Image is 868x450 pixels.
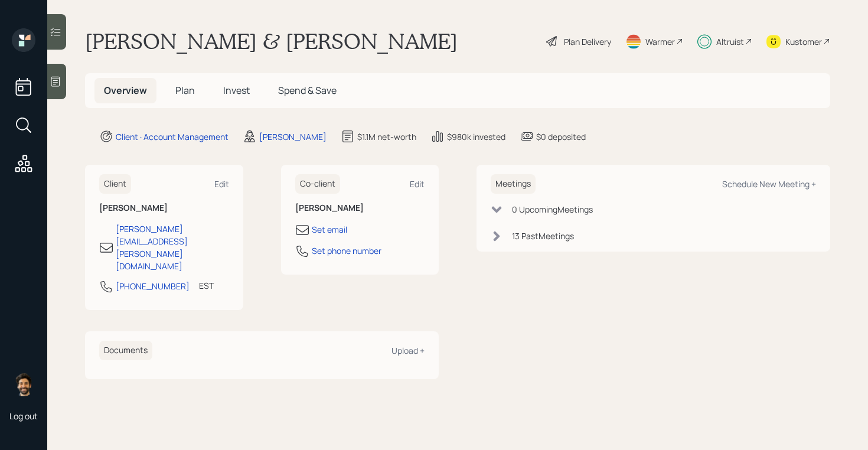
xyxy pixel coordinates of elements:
div: Edit [410,178,425,190]
h6: Co-client [295,174,340,194]
img: eric-schwartz-headshot.png [12,373,35,396]
div: Edit [214,178,229,190]
div: Upload + [391,345,425,356]
h6: Documents [99,341,152,360]
div: Plan Delivery [564,35,611,48]
span: Spend & Save [278,84,337,97]
span: Overview [104,84,147,97]
h6: Client [99,174,131,194]
div: Warmer [645,35,675,48]
div: EST [199,279,214,292]
div: Log out [9,410,38,422]
div: [PHONE_NUMBER] [116,280,190,292]
span: Plan [175,84,195,97]
span: Invest [223,84,250,97]
div: $1.1M net-worth [357,131,416,143]
div: Schedule New Meeting + [722,178,816,190]
div: 0 Upcoming Meeting s [512,203,593,216]
div: $0 deposited [536,131,586,143]
div: [PERSON_NAME][EMAIL_ADDRESS][PERSON_NAME][DOMAIN_NAME] [116,223,229,272]
div: 13 Past Meeting s [512,230,574,242]
div: Altruist [716,35,744,48]
div: Set email [312,223,347,236]
h6: Meetings [491,174,536,194]
h1: [PERSON_NAME] & [PERSON_NAME] [85,28,458,54]
div: Kustomer [785,35,822,48]
div: [PERSON_NAME] [259,131,327,143]
div: Set phone number [312,244,381,257]
div: $980k invested [447,131,505,143]
div: Client · Account Management [116,131,229,143]
h6: [PERSON_NAME] [99,203,229,213]
h6: [PERSON_NAME] [295,203,425,213]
